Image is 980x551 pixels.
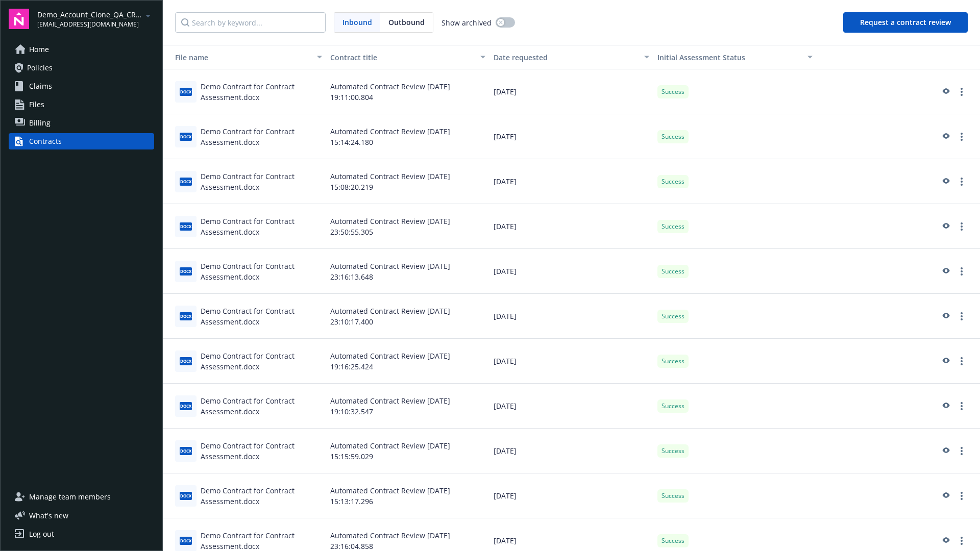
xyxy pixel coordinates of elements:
[37,20,142,29] span: [EMAIL_ADDRESS][DOMAIN_NAME]
[9,489,154,505] a: Manage team members
[661,536,684,545] span: Success
[326,45,489,69] button: Contract title
[489,45,653,69] button: Date requested
[494,52,638,63] div: Date requested
[657,52,801,63] div: Toggle SortBy
[201,126,322,147] div: Demo Contract for Contract Assessment.docx
[955,131,968,143] a: more
[9,60,154,76] a: Policies
[9,78,154,94] a: Claims
[180,133,192,140] span: docx
[334,13,380,32] span: Inbound
[9,510,85,521] button: What's new
[29,510,68,521] span: What ' s new
[939,176,951,188] a: preview
[661,177,684,186] span: Success
[180,402,192,410] span: docx
[955,535,968,547] a: more
[489,429,653,473] div: [DATE]
[489,204,653,249] div: [DATE]
[939,131,951,143] a: preview
[27,60,53,76] span: Policies
[661,87,684,96] span: Success
[939,400,951,412] a: preview
[843,12,968,33] button: Request a contract review
[661,267,684,276] span: Success
[657,53,745,62] span: Initial Assessment Status
[326,69,489,114] div: Automated Contract Review [DATE] 19:11:00.804
[661,402,684,411] span: Success
[326,473,489,518] div: Automated Contract Review [DATE] 15:13:17.296
[955,86,968,98] a: more
[180,492,192,499] span: docx
[955,445,968,457] a: more
[489,294,653,339] div: [DATE]
[489,249,653,294] div: [DATE]
[388,17,425,28] span: Outbound
[201,395,322,417] div: Demo Contract for Contract Assessment.docx
[489,159,653,204] div: [DATE]
[955,265,968,278] a: more
[489,69,653,114] div: [DATE]
[661,132,684,141] span: Success
[939,490,951,502] a: preview
[201,216,322,237] div: Demo Contract for Contract Assessment.docx
[29,115,51,131] span: Billing
[180,312,192,320] span: docx
[380,13,433,32] span: Outbound
[326,429,489,473] div: Automated Contract Review [DATE] 15:15:59.029
[201,440,322,462] div: Demo Contract for Contract Assessment.docx
[180,357,192,365] span: docx
[29,41,49,58] span: Home
[201,306,322,327] div: Demo Contract for Contract Assessment.docx
[939,220,951,233] a: preview
[180,267,192,275] span: docx
[29,526,54,542] div: Log out
[142,9,154,21] a: arrowDropDown
[37,9,154,29] button: Demo_Account_Clone_QA_CR_Tests_Demo[EMAIL_ADDRESS][DOMAIN_NAME]arrowDropDown
[29,489,111,505] span: Manage team members
[955,400,968,412] a: more
[661,446,684,456] span: Success
[955,310,968,322] a: more
[939,310,951,322] a: preview
[326,159,489,204] div: Automated Contract Review [DATE] 15:08:20.219
[326,114,489,159] div: Automated Contract Review [DATE] 15:14:24.180
[9,133,154,149] a: Contracts
[489,114,653,159] div: [DATE]
[9,96,154,113] a: Files
[330,52,474,63] div: Contract title
[180,447,192,455] span: docx
[326,339,489,384] div: Automated Contract Review [DATE] 19:16:25.424
[326,384,489,429] div: Automated Contract Review [DATE] 19:10:32.547
[939,265,951,278] a: preview
[29,96,44,113] span: Files
[342,17,372,28] span: Inbound
[37,9,142,20] span: Demo_Account_Clone_QA_CR_Tests_Demo
[29,78,52,94] span: Claims
[201,171,322,192] div: Demo Contract for Contract Assessment.docx
[939,535,951,547] a: preview
[955,220,968,233] a: more
[180,178,192,185] span: docx
[489,473,653,518] div: [DATE]
[939,86,951,98] a: preview
[29,133,62,149] div: Contracts
[201,485,322,507] div: Demo Contract for Contract Assessment.docx
[939,445,951,457] a: preview
[9,41,154,58] a: Home
[661,222,684,231] span: Success
[661,491,684,500] span: Success
[180,88,192,95] span: docx
[167,52,311,63] div: File name
[326,294,489,339] div: Automated Contract Review [DATE] 23:10:17.400
[489,384,653,429] div: [DATE]
[175,12,326,33] input: Search by keyword...
[442,17,492,28] span: Show archived
[955,355,968,367] a: more
[955,490,968,502] a: more
[661,312,684,321] span: Success
[955,176,968,188] a: more
[167,52,311,63] div: Toggle SortBy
